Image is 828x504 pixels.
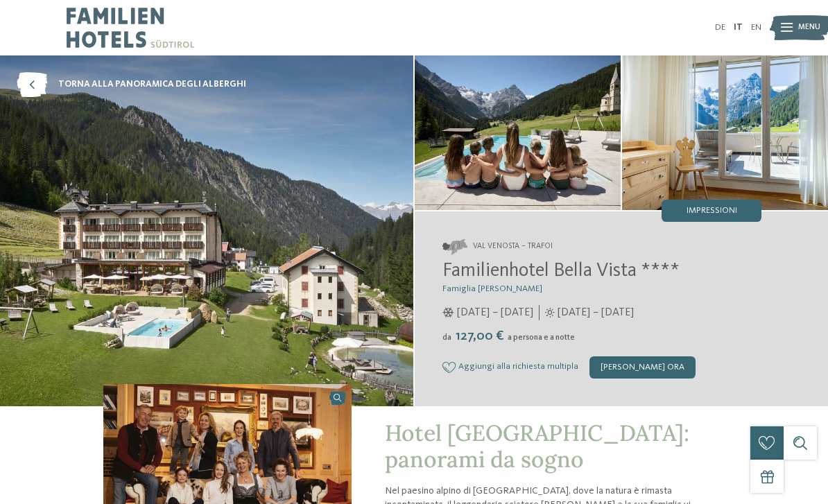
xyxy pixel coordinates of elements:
img: Il family hotel in Val Venosta nel cuore del Parco Nazionale [622,55,828,210]
i: Orari d'apertura inverno [442,308,454,318]
a: DE [715,23,725,32]
div: [PERSON_NAME] ora [589,356,696,379]
span: torna alla panoramica degli alberghi [58,78,246,91]
span: Val Venosta – Trafoi [473,241,553,252]
span: da [442,333,451,342]
span: [DATE] – [DATE] [558,305,634,320]
span: Familienhotel Bella Vista **** [442,261,680,281]
span: Menu [798,22,820,33]
a: IT [734,23,743,32]
a: torna alla panoramica degli alberghi [17,72,246,97]
span: Hotel [GEOGRAPHIC_DATA]: panorami da sogno [385,419,689,473]
img: Il family hotel in Val Venosta nel cuore del Parco Nazionale [415,55,621,210]
a: EN [751,23,761,32]
span: Impressioni [687,207,737,216]
span: 127,00 € [453,329,506,343]
span: Aggiungi alla richiesta multipla [458,362,578,372]
span: [DATE] – [DATE] [457,305,533,320]
span: a persona e a notte [508,333,575,342]
i: Orari d'apertura estate [545,308,555,318]
span: Famiglia [PERSON_NAME] [442,284,542,293]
